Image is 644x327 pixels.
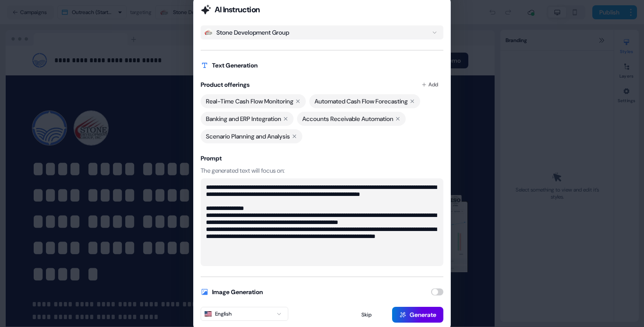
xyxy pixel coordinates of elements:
[201,154,443,163] h3: Prompt
[212,288,263,296] h2: Image Generation
[201,166,443,175] p: The generated text will focus on:
[205,311,212,316] img: The English flag
[205,309,232,318] div: English
[201,129,302,143] div: Scenario Planning and Analysis
[216,28,289,37] div: Stone Development Group
[212,61,258,70] h2: Text Generation
[416,77,443,92] button: Add
[201,80,250,89] h2: Product offerings
[201,94,306,108] div: Real-Time Cash Flow Monitoring
[297,112,406,126] div: Accounts Receivable Automation
[309,94,420,108] div: Automated Cash Flow Forecasting
[343,307,390,323] button: Skip
[201,112,294,126] div: Banking and ERP Integration
[392,307,443,323] button: Generate
[215,4,260,15] h2: AI Instruction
